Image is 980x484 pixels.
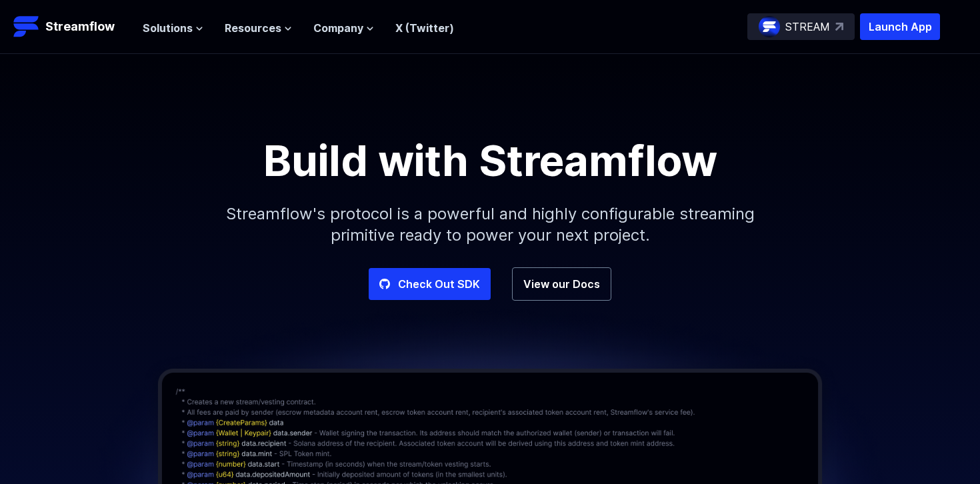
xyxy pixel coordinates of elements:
img: top-right-arrow.svg [835,23,843,31]
a: X (Twitter) [395,21,454,35]
span: Company [313,20,363,36]
button: Launch App [860,13,940,40]
a: View our Docs [512,267,611,301]
img: Streamflow Logo [13,13,40,40]
p: STREAM [785,19,830,35]
button: Solutions [143,20,203,36]
a: Streamflow [13,13,129,40]
img: streamflow-logo-circle.png [759,16,780,37]
button: Company [313,20,374,36]
span: Resources [225,20,281,36]
a: STREAM [747,13,855,40]
p: Streamflow's protocol is a powerful and highly configurable streaming primitive ready to power yo... [203,182,777,267]
button: Resources [225,20,292,36]
p: Streamflow [45,17,115,36]
span: Solutions [143,20,193,36]
a: Check Out SDK [369,268,491,300]
h1: Build with Streamflow [190,139,790,182]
